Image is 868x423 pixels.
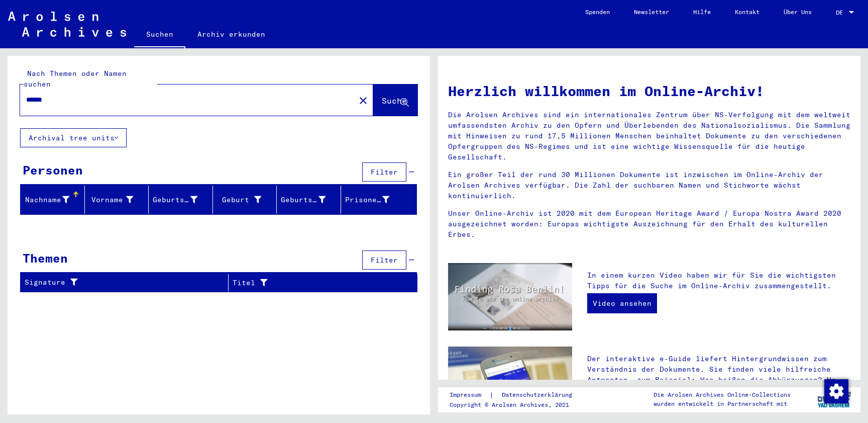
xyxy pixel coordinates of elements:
[371,167,398,177] span: Filter
[353,90,373,110] button: Clear
[25,277,215,288] div: Signature
[494,390,584,400] a: Datenschutzerklärung
[233,275,405,291] div: Titel
[373,84,417,116] button: Suche
[382,96,407,106] span: Suche
[824,379,848,403] img: Zustimmung ändern
[20,128,127,147] button: Archival tree units
[815,387,853,412] img: yv_logo.png
[357,95,369,107] mat-icon: close
[85,186,149,214] mat-header-cell: Vorname
[448,170,850,201] p: Ein großer Teil der rund 30 Millionen Dokumente ist inzwischen im Online-Archiv der Arolsen Archi...
[89,192,149,208] div: Vorname
[341,186,417,214] mat-header-cell: Prisoner #
[217,192,277,208] div: Geburt‏
[836,9,847,16] span: DE
[153,192,212,208] div: Geburtsname
[345,192,405,208] div: Prisoner #
[450,390,489,400] a: Impressum
[345,195,390,205] div: Prisoner #
[25,192,84,208] div: Nachname
[362,250,406,270] button: Filter
[23,161,83,179] div: Personen
[24,69,127,89] mat-label: Nach Themen oder Namen suchen
[89,195,134,205] div: Vorname
[8,12,126,37] img: Arolsen_neg.svg
[362,162,406,182] button: Filter
[149,186,213,214] mat-header-cell: Geburtsname
[23,249,68,267] div: Themen
[448,208,850,240] p: Unser Online-Archiv ist 2020 mit dem European Heritage Award / Europa Nostra Award 2020 ausgezeic...
[217,195,262,205] div: Geburt‏
[448,263,572,330] img: video.jpg
[25,195,69,205] div: Nachname
[654,390,791,399] p: Die Arolsen Archives Online-Collections
[277,186,341,214] mat-header-cell: Geburtsdatum
[281,195,325,205] div: Geburtsdatum
[824,379,848,403] div: Zustimmung ändern
[281,192,341,208] div: Geburtsdatum
[185,22,277,46] a: Archiv erkunden
[213,186,277,214] mat-header-cell: Geburt‏
[587,293,657,313] a: Video ansehen
[450,390,584,400] div: |
[448,110,850,162] p: Die Arolsen Archives sind ein internationales Zentrum über NS-Verfolgung mit dem weltweit umfasse...
[233,278,392,288] div: Titel
[587,354,850,396] p: Der interaktive e-Guide liefert Hintergrundwissen zum Verständnis der Dokumente. Sie finden viele...
[153,195,197,205] div: Geburtsname
[371,256,398,265] span: Filter
[21,186,85,214] mat-header-cell: Nachname
[134,22,185,48] a: Suchen
[587,270,850,291] p: In einem kurzen Video haben wir für Sie die wichtigsten Tipps für die Suche im Online-Archiv zusa...
[25,275,228,291] div: Signature
[654,399,791,408] p: wurden entwickelt in Partnerschaft mit
[450,400,584,409] p: Copyright © Arolsen Archives, 2021
[448,80,850,102] h1: Herzlich willkommen im Online-Archiv!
